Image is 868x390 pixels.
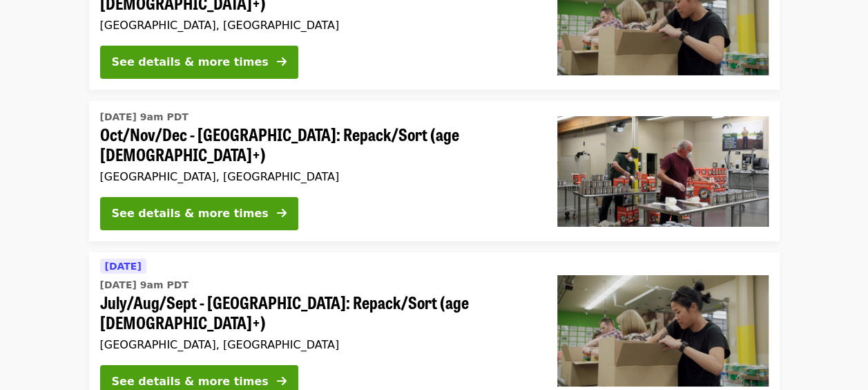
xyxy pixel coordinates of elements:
button: See details & more times [100,197,298,230]
img: July/Aug/Sept - Portland: Repack/Sort (age 8+) organized by Oregon Food Bank [557,275,769,386]
time: [DATE] 9am PDT [100,110,189,124]
time: [DATE] 9am PDT [100,278,189,292]
div: [GEOGRAPHIC_DATA], [GEOGRAPHIC_DATA] [100,170,535,183]
span: [DATE] [105,261,142,272]
button: See details & more times [100,46,298,79]
div: See details & more times [112,205,269,222]
i: arrow-right icon [277,207,287,220]
i: arrow-right icon [277,375,287,388]
img: Oct/Nov/Dec - Portland: Repack/Sort (age 16+) organized by Oregon Food Bank [557,116,769,227]
span: Oct/Nov/Dec - [GEOGRAPHIC_DATA]: Repack/Sort (age [DEMOGRAPHIC_DATA]+) [100,124,535,165]
div: [GEOGRAPHIC_DATA], [GEOGRAPHIC_DATA] [100,19,535,32]
div: [GEOGRAPHIC_DATA], [GEOGRAPHIC_DATA] [100,338,535,351]
div: See details & more times [112,54,269,71]
span: July/Aug/Sept - [GEOGRAPHIC_DATA]: Repack/Sort (age [DEMOGRAPHIC_DATA]+) [100,292,535,333]
i: arrow-right icon [277,55,287,68]
a: See details for "Oct/Nov/Dec - Portland: Repack/Sort (age 16+)" [89,101,780,241]
div: See details & more times [112,373,269,390]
